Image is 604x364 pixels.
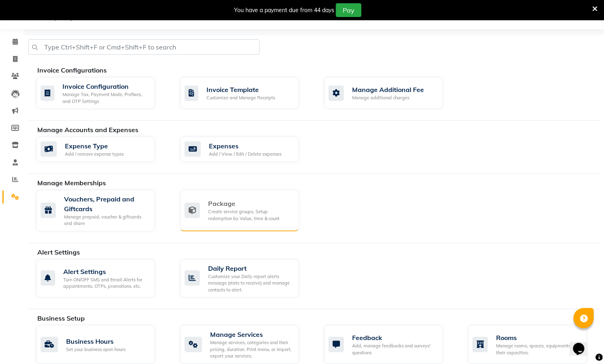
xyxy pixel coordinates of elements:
[64,214,148,227] div: Manage prepaid, voucher & giftcards and share
[63,267,148,276] div: Alert Settings
[496,343,580,356] div: Manage rooms, spaces, equipments and their capacities.
[180,259,312,298] a: Daily ReportCustomize your Daily report alerts message (stats to receive) and manage contacts to ...
[64,194,148,214] div: Vouchers, Prepaid and Giftcards
[324,77,456,109] a: Manage Additional FeeManage additional charges
[208,199,292,208] div: Package
[180,137,312,162] a: ExpensesAdd / View / Edit / Delete expenses
[209,141,282,151] div: Expenses
[208,208,292,222] div: Create service groups, Setup redemption by Value, time & count
[210,330,292,339] div: Manage Services
[66,336,125,346] div: Business Hours
[36,137,168,162] a: Expense TypeAdd / remove expense types
[468,325,600,364] a: RoomsManage rooms, spaces, equipments and their capacities.
[206,85,275,94] div: Invoice Template
[352,94,424,101] div: Manage additional charges
[209,151,282,158] div: Add / View / Edit / Delete expenses
[62,91,148,105] div: Manage Tax, Payment Mode, Prefixes, and OTP Settings
[36,190,168,231] a: Vouchers, Prepaid and GiftcardsManage prepaid, voucher & giftcards and share
[180,190,312,231] a: PackageCreate service groups, Setup redemption by Value, time & count
[180,77,312,109] a: Invoice TemplateCustomize and Manage Receipts
[206,94,275,101] div: Customize and Manage Receipts
[352,333,436,343] div: Feedback
[62,81,148,91] div: Invoice Configuration
[234,6,334,15] div: You have a payment due from 44 days
[65,141,124,151] div: Expense Type
[208,263,292,273] div: Daily Report
[352,85,424,94] div: Manage Additional Fee
[63,276,148,290] div: Turn ON/OFF SMS and Email Alerts for appointments, OTPs, promotions, etc.
[570,332,596,356] iframe: chat widget
[66,346,125,353] div: Set your business open hours
[352,343,436,356] div: Add, manage feedbacks and surveys' questions
[208,273,292,293] div: Customize your Daily report alerts message (stats to receive) and manage contacts to alert.
[28,39,260,55] input: Type Ctrl+Shift+F or Cmd+Shift+F to search
[324,325,456,364] a: FeedbackAdd, manage feedbacks and surveys' questions
[36,259,168,298] a: Alert SettingsTurn ON/OFF SMS and Email Alerts for appointments, OTPs, promotions, etc.
[210,339,292,360] div: Manage services, categories and their pricing, duration. Print menu, or import, export your servi...
[36,325,168,364] a: Business HoursSet your business open hours
[180,325,312,364] a: Manage ServicesManage services, categories and their pricing, duration. Print menu, or import, ex...
[496,333,580,343] div: Rooms
[36,77,168,109] a: Invoice ConfigurationManage Tax, Payment Mode, Prefixes, and OTP Settings
[65,151,124,158] div: Add / remove expense types
[336,3,361,17] button: Pay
